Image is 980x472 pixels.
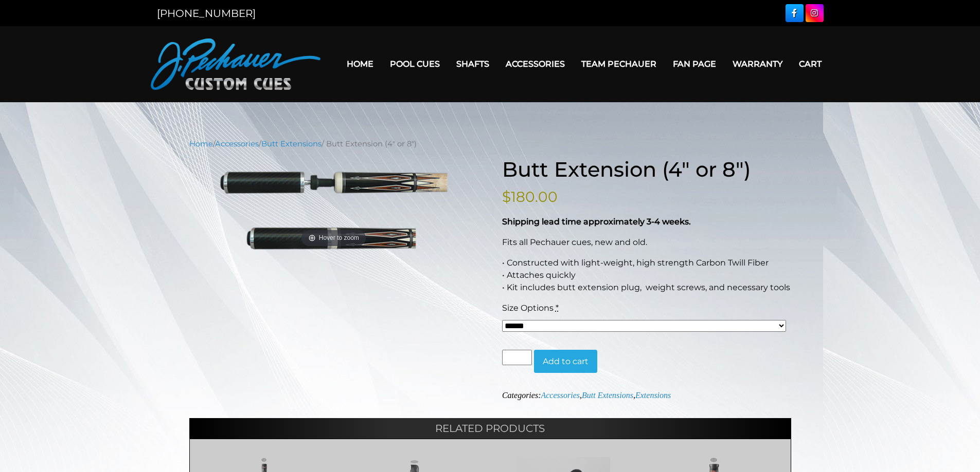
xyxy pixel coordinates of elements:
a: Home [189,139,213,148]
a: Accessories [541,391,580,400]
a: Accessories [497,51,573,77]
a: [PHONE_NUMBER] [157,7,256,20]
input: Product quantity [502,350,532,365]
h1: Butt Extension (4″ or 8″) [502,157,791,182]
nav: Breadcrumb [189,138,791,149]
a: Home [338,51,382,77]
span: Categories: , , [502,391,671,400]
span: $ [502,188,511,205]
a: Butt Extensions [261,139,322,148]
img: 822-Butt-Extension4.png [189,170,478,250]
a: Hover to zoom [189,170,478,250]
p: Fits all Pechauer cues, new and old. [502,236,791,249]
strong: Shipping lead time approximately 3-4 weeks. [502,217,691,226]
bdi: 180.00 [502,188,558,205]
abbr: required [556,303,559,313]
button: Add to cart [534,350,597,373]
a: Accessories [215,139,259,148]
a: Shafts [448,51,497,77]
a: Butt Extensions [582,391,633,400]
img: Pechauer Custom Cues [151,39,320,90]
a: Warranty [724,51,791,77]
a: Pool Cues [382,51,448,77]
a: Fan Page [665,51,724,77]
a: Cart [791,51,830,77]
a: Team Pechauer [573,51,665,77]
a: Extensions [635,391,671,400]
h2: Related products [189,418,791,439]
span: Size Options [502,303,554,313]
p: • Constructed with light-weight, high strength Carbon Twill Fiber • Attaches quickly • Kit includ... [502,257,791,294]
